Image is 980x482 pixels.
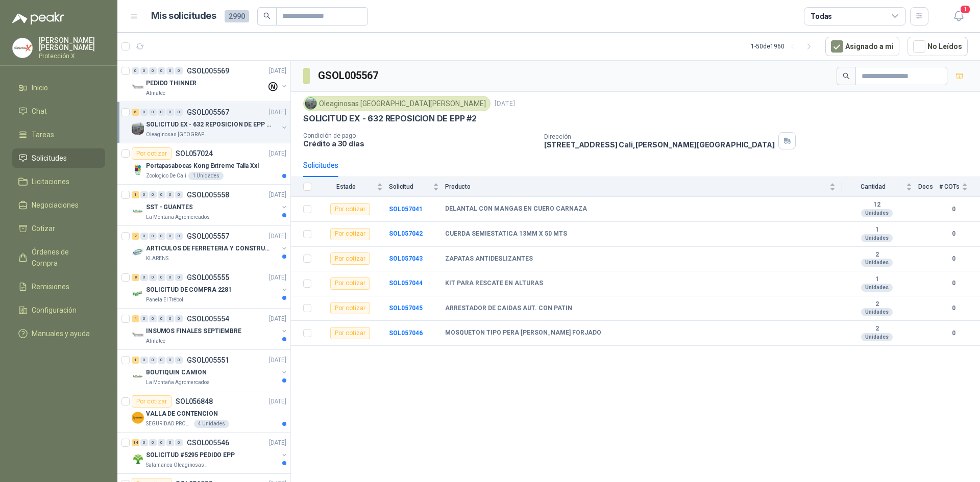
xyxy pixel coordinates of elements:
a: Remisiones [12,277,105,296]
p: GSOL005567 [187,109,229,116]
div: 0 [166,191,174,198]
b: 2 [842,300,912,309]
div: Solicitudes [303,160,338,171]
div: 0 [166,357,174,364]
p: Almatec [146,337,165,345]
a: Órdenes de Compra [12,242,105,273]
b: 1 [842,275,912,284]
div: 4 [132,315,139,322]
div: 1 - 50 de 1960 [751,38,817,55]
a: SOL057043 [389,255,423,262]
p: SOLICITUD EX - 632 REPOSICION DE EPP #2 [146,120,273,130]
p: SOLICITUD EX - 632 REPOSICION DE EPP #2 [303,113,477,124]
span: Configuración [32,305,77,316]
img: Company Logo [132,453,144,465]
div: Por cotizar [132,395,171,408]
b: ZAPATAS ANTIDESLIZANTES [445,255,533,263]
div: 1 [132,191,139,198]
p: Protección X [39,53,105,59]
div: 0 [140,233,148,240]
a: Manuales y ayuda [12,324,105,343]
img: Company Logo [132,205,144,217]
span: 2990 [225,10,249,22]
b: SOL057044 [389,280,423,287]
b: CUERDA SEMIESTATICA 13MM X 50 MTS [445,230,567,238]
div: Por cotizar [330,203,370,215]
div: 14 [132,439,139,446]
b: 0 [939,254,968,264]
a: Inicio [12,78,105,97]
a: Cotizar [12,219,105,238]
a: SOL057046 [389,329,423,337]
h1: Mis solicitudes [151,9,216,23]
div: Por cotizar [330,277,370,290]
b: MOSQUETON TIPO PERA [PERSON_NAME] FORJADO [445,329,601,337]
img: Company Logo [132,370,144,383]
div: 0 [149,67,157,74]
div: 1 Unidades [188,172,224,180]
span: Tareas [32,129,54,140]
th: Cantidad [842,177,918,197]
p: KLARENS [146,255,168,263]
div: 0 [149,233,157,240]
b: 1 [842,226,912,234]
div: 0 [158,357,165,364]
span: Inicio [32,82,48,93]
div: 0 [175,233,183,240]
div: 0 [175,274,183,281]
img: Company Logo [132,329,144,341]
div: 0 [158,233,165,240]
b: 2 [842,251,912,259]
p: Dirección [544,133,775,140]
span: Cantidad [842,183,904,190]
th: Estado [317,177,389,197]
div: Por cotizar [132,147,171,160]
a: 8 0 0 0 0 0 GSOL005555[DATE] Company LogoSOLICITUD DE COMPRA 2281Panela El Trébol [132,271,288,304]
a: Solicitudes [12,148,105,168]
span: Negociaciones [32,199,79,211]
div: Unidades [861,259,893,267]
div: 0 [175,191,183,198]
a: 6 0 0 0 0 0 GSOL005567[DATE] Company LogoSOLICITUD EX - 632 REPOSICION DE EPP #2Oleaginosas [GEOG... [132,106,288,139]
p: [DATE] [269,314,286,324]
a: SOL057041 [389,206,423,213]
a: Negociaciones [12,195,105,215]
p: La Montaña Agromercados [146,378,210,387]
div: Oleaginosas [GEOGRAPHIC_DATA][PERSON_NAME] [303,96,491,111]
p: GSOL005569 [187,67,229,74]
div: 0 [166,439,174,446]
div: 0 [175,109,183,116]
p: SST - GUANTES [146,202,192,212]
p: [STREET_ADDRESS] Cali , [PERSON_NAME][GEOGRAPHIC_DATA] [544,140,775,149]
th: Docs [918,177,939,197]
b: 0 [939,278,968,288]
div: 0 [175,315,183,322]
div: 0 [140,315,148,322]
p: [DATE] [269,108,286,117]
p: GSOL005551 [187,357,229,364]
b: 0 [939,303,968,313]
a: 0 0 0 0 0 0 GSOL005569[DATE] Company LogoPEDIDO THINNERAlmatec [132,65,288,97]
div: 0 [158,109,165,116]
div: Unidades [861,234,893,242]
div: 0 [149,191,157,198]
div: Unidades [861,284,893,292]
p: INSUMOS FINALES SEPTIEMBRE [146,326,241,336]
div: 0 [166,233,174,240]
p: SOL056848 [176,398,213,405]
a: 14 0 0 0 0 0 GSOL005546[DATE] Company LogoSOLICITUD #5295 PEDIDO EPPSalamanca Oleaginosas SAS [132,437,288,469]
b: ARRESTADOR DE CAIDAS AUT. CON PATIN [445,305,572,313]
div: 6 [132,109,139,116]
button: 1 [949,7,968,26]
div: 0 [175,357,183,364]
div: 0 [140,439,148,446]
p: GSOL005555 [187,274,229,281]
span: Estado [317,183,375,190]
div: 0 [149,357,157,364]
div: 0 [166,109,174,116]
img: Company Logo [132,288,144,300]
div: 0 [140,357,148,364]
span: search [843,72,850,80]
th: Solicitud [389,177,445,197]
